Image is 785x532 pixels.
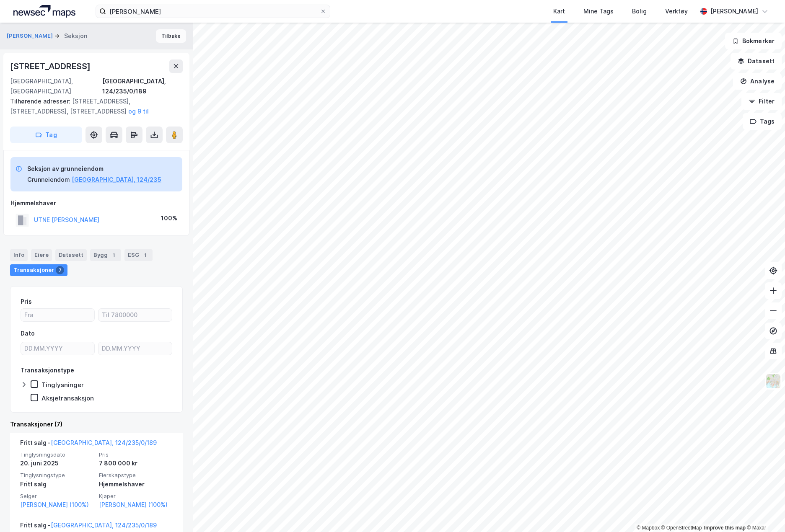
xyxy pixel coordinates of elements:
div: Aksjetransaksjon [41,394,94,402]
a: [PERSON_NAME] (100%) [20,500,94,510]
a: Improve this map [704,525,746,531]
div: Transaksjoner (7) [10,419,183,429]
span: Pris [99,451,173,458]
div: Seksjon av grunneiendom [27,164,161,174]
div: Bygg [90,249,121,261]
div: [STREET_ADDRESS], [STREET_ADDRESS], [STREET_ADDRESS] [10,96,176,116]
div: Pris [21,297,32,307]
div: Mine Tags [583,6,614,16]
button: [GEOGRAPHIC_DATA], 124/235 [72,175,161,185]
img: Z [765,373,781,389]
div: [PERSON_NAME] [710,6,758,16]
span: Selger [20,493,94,500]
button: Filter [741,93,782,110]
div: ESG [124,249,153,261]
button: Analyse [733,73,782,90]
a: [PERSON_NAME] (100%) [99,500,173,510]
div: Kart [553,6,565,16]
div: Verktøy [665,6,688,16]
div: 7 [56,266,64,274]
div: 100% [161,213,177,223]
div: Info [10,249,28,261]
div: Fritt salg - [20,438,157,451]
div: 1 [109,251,118,259]
div: Fritt salg [20,479,94,489]
div: Dato [21,328,35,338]
a: [GEOGRAPHIC_DATA], 124/235/0/189 [51,522,157,529]
a: OpenStreetMap [661,525,702,531]
div: 1 [141,251,149,259]
button: Datasett [731,53,782,70]
input: Søk på adresse, matrikkel, gårdeiere, leietakere eller personer [106,5,320,18]
div: Datasett [55,249,87,261]
span: Tilhørende adresser: [10,98,72,105]
div: Tinglysninger [41,381,84,389]
iframe: Chat Widget [743,492,785,532]
button: Tag [10,127,82,143]
div: Grunneiendom [27,175,70,185]
a: Mapbox [637,525,660,531]
div: Seksjon [64,31,87,41]
input: DD.MM.YYYY [98,342,172,355]
div: 20. juni 2025 [20,458,94,468]
div: Kontrollprogram for chat [743,492,785,532]
div: [GEOGRAPHIC_DATA], 124/235/0/189 [102,76,183,96]
button: Tags [743,113,782,130]
span: Eierskapstype [99,472,173,479]
div: Hjemmelshaver [10,198,182,208]
div: Transaksjonstype [21,365,74,375]
div: Hjemmelshaver [99,479,173,489]
div: 7 800 000 kr [99,458,173,468]
button: Tilbake [156,29,186,43]
span: Tinglysningsdato [20,451,94,458]
input: Fra [21,309,94,321]
button: Bokmerker [725,33,782,49]
a: [GEOGRAPHIC_DATA], 124/235/0/189 [51,439,157,446]
div: Bolig [632,6,647,16]
img: logo.a4113a55bc3d86da70a041830d287a7e.svg [13,5,75,18]
span: Kjøper [99,493,173,500]
input: DD.MM.YYYY [21,342,94,355]
div: Transaksjoner [10,264,67,276]
div: [STREET_ADDRESS] [10,59,92,73]
button: [PERSON_NAME] [7,32,54,40]
div: [GEOGRAPHIC_DATA], [GEOGRAPHIC_DATA] [10,76,102,96]
div: Eiere [31,249,52,261]
input: Til 7800000 [98,309,172,321]
span: Tinglysningstype [20,472,94,479]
